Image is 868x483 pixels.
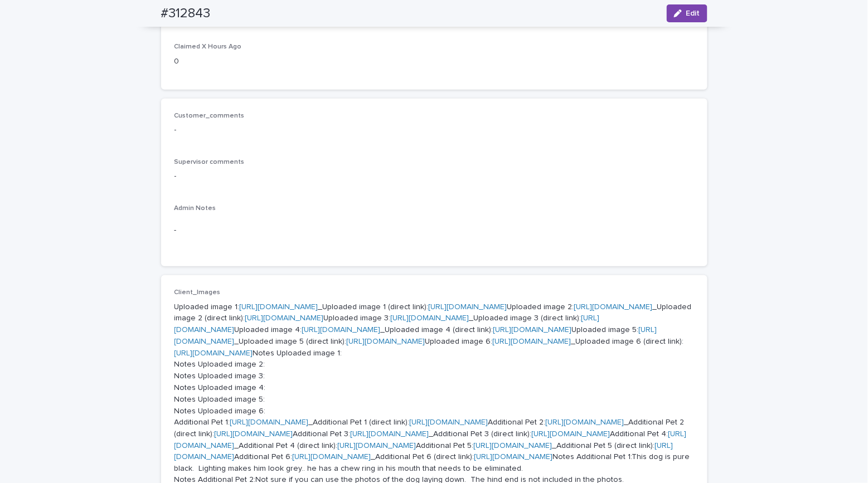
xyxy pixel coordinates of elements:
[493,326,572,334] a: [URL][DOMAIN_NAME]
[302,326,381,334] a: [URL][DOMAIN_NAME]
[161,6,211,22] h2: #312843
[686,9,700,17] span: Edit
[174,205,216,212] span: Admin Notes
[174,124,694,136] p: -
[174,349,253,357] a: [URL][DOMAIN_NAME]
[347,338,425,345] a: [URL][DOMAIN_NAME]
[391,314,469,322] a: [URL][DOMAIN_NAME]
[493,338,571,345] a: [URL][DOMAIN_NAME]
[532,430,610,438] a: [URL][DOMAIN_NAME]
[174,170,694,182] p: -
[174,326,657,345] a: [URL][DOMAIN_NAME]
[351,430,429,438] a: [URL][DOMAIN_NAME]
[474,442,552,450] a: [URL][DOMAIN_NAME]
[174,56,339,67] p: 0
[338,442,416,450] a: [URL][DOMAIN_NAME]
[429,303,507,311] a: [URL][DOMAIN_NAME]
[174,289,221,296] span: Client_Images
[174,113,245,119] span: Customer_comments
[245,314,324,322] a: [URL][DOMAIN_NAME]
[474,453,553,461] a: [URL][DOMAIN_NAME]
[230,418,309,426] a: [URL][DOMAIN_NAME]
[667,4,707,22] button: Edit
[410,418,488,426] a: [URL][DOMAIN_NAME]
[240,303,318,311] a: [URL][DOMAIN_NAME]
[293,453,371,461] a: [URL][DOMAIN_NAME]
[174,159,245,165] span: Supervisor comments
[174,442,673,461] a: [URL][DOMAIN_NAME]
[174,225,694,236] p: -
[215,430,293,438] a: [URL][DOMAIN_NAME]
[546,418,624,426] a: [URL][DOMAIN_NAME]
[174,43,242,50] span: Claimed X Hours Ago
[574,303,653,311] a: [URL][DOMAIN_NAME]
